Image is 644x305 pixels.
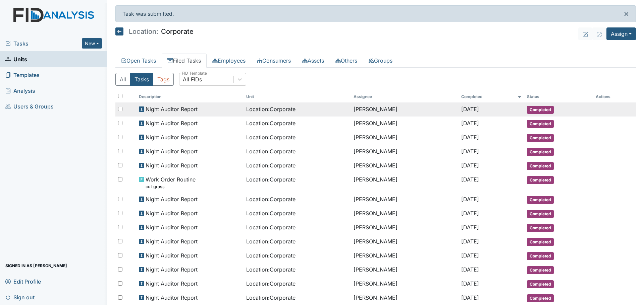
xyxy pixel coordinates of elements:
[246,251,296,259] span: Location : Corporate
[115,73,130,86] button: All
[527,162,554,170] span: Completed
[527,106,554,114] span: Completed
[246,161,296,169] span: Location : Corporate
[153,73,174,86] button: Tags
[527,210,554,218] span: Completed
[461,224,479,231] span: [DATE]
[351,131,458,145] td: [PERSON_NAME]
[146,119,198,127] span: Night Auditor Report
[527,238,554,246] span: Completed
[461,196,479,203] span: [DATE]
[246,119,296,127] span: Location : Corporate
[246,175,296,183] span: Location : Corporate
[246,105,296,113] span: Location : Corporate
[617,6,636,22] button: ×
[5,101,54,111] span: Users & Groups
[527,294,554,302] span: Completed
[5,70,40,80] span: Templates
[527,196,554,204] span: Completed
[251,54,297,68] a: Consumers
[351,263,458,277] td: [PERSON_NAME]
[527,148,554,156] span: Completed
[115,5,636,22] div: Task was submitted.
[146,195,198,203] span: Night Auditor Report
[351,235,458,249] td: [PERSON_NAME]
[527,134,554,142] span: Completed
[146,280,198,288] span: Night Auditor Report
[146,237,198,245] span: Night Auditor Report
[351,117,458,131] td: [PERSON_NAME]
[82,38,102,49] button: New
[461,148,479,155] span: [DATE]
[297,54,330,68] a: Assets
[461,238,479,245] span: [DATE]
[461,134,479,141] span: [DATE]
[461,294,479,301] span: [DATE]
[461,162,479,169] span: [DATE]
[207,54,251,68] a: Employees
[351,291,458,305] td: [PERSON_NAME]
[115,27,194,35] h5: Corporate
[461,210,479,217] span: [DATE]
[146,251,198,259] span: Night Auditor Report
[459,91,524,102] th: Toggle SortBy
[461,106,479,112] span: [DATE]
[246,280,296,288] span: Location : Corporate
[146,223,198,231] span: Night Auditor Report
[162,54,207,68] a: Filed Tasks
[363,54,398,68] a: Groups
[5,292,35,302] span: Sign out
[136,91,244,102] th: Toggle SortBy
[351,145,458,159] td: [PERSON_NAME]
[527,176,554,184] span: Completed
[351,173,458,193] td: [PERSON_NAME]
[244,91,351,102] th: Toggle SortBy
[5,54,27,64] span: Units
[146,147,198,155] span: Night Auditor Report
[527,120,554,128] span: Completed
[351,277,458,291] td: [PERSON_NAME]
[527,224,554,232] span: Completed
[5,40,82,48] a: Tasks
[624,9,629,18] span: ×
[246,265,296,274] span: Location : Corporate
[527,266,554,274] span: Completed
[146,105,198,113] span: Night Auditor Report
[146,209,198,217] span: Night Auditor Report
[606,27,636,40] button: Assign
[246,223,296,231] span: Location : Corporate
[461,176,479,183] span: [DATE]
[146,161,198,169] span: Night Auditor Report
[461,266,479,273] span: [DATE]
[351,193,458,207] td: [PERSON_NAME]
[461,280,479,287] span: [DATE]
[5,85,35,96] span: Analysis
[351,221,458,235] td: [PERSON_NAME]
[115,54,162,68] a: Open Tasks
[246,294,296,302] span: Location : Corporate
[246,237,296,245] span: Location : Corporate
[129,28,158,35] span: Location:
[246,209,296,217] span: Location : Corporate
[146,294,198,302] span: Night Auditor Report
[351,102,458,117] td: [PERSON_NAME]
[183,75,202,83] div: All FIDs
[146,265,198,274] span: Night Auditor Report
[527,252,554,260] span: Completed
[461,252,479,259] span: [DATE]
[246,147,296,155] span: Location : Corporate
[130,73,153,86] button: Tasks
[146,175,196,190] span: Work Order Routine cut grass
[5,260,67,271] span: Signed in as [PERSON_NAME]
[146,183,196,190] small: cut grass
[351,249,458,263] td: [PERSON_NAME]
[461,120,479,127] span: [DATE]
[351,207,458,221] td: [PERSON_NAME]
[524,91,593,102] th: Toggle SortBy
[527,280,554,288] span: Completed
[246,133,296,141] span: Location : Corporate
[246,195,296,203] span: Location : Corporate
[351,159,458,173] td: [PERSON_NAME]
[115,73,174,86] div: Type filter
